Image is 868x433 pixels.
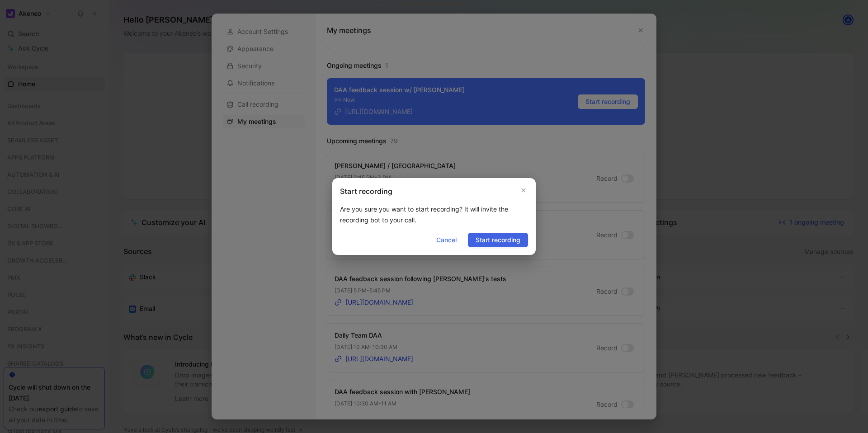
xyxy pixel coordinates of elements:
[340,204,528,226] div: Are you sure you want to start recording? It will invite the recording bot to your call.
[436,235,457,245] span: Cancel
[476,235,520,245] span: Start recording
[468,233,528,247] button: Start recording
[429,233,464,247] button: Cancel
[340,186,392,197] h2: Start recording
